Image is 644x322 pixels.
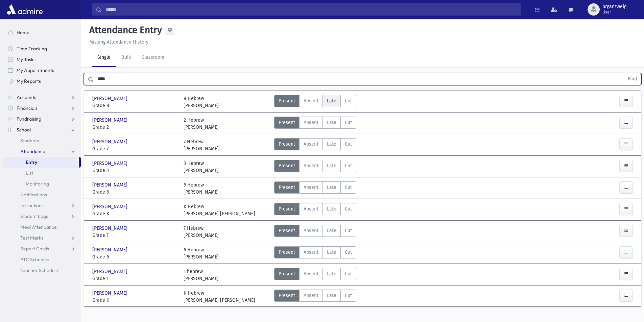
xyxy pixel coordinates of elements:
[20,192,47,198] span: Notifications
[184,290,255,304] div: K Hebrew [PERSON_NAME] [PERSON_NAME]
[327,141,336,148] span: Late
[279,119,295,126] span: Present
[92,203,129,210] span: [PERSON_NAME]
[184,138,219,152] div: 7 Hebrew [PERSON_NAME]
[17,67,54,73] span: My Appointments
[327,249,336,256] span: Late
[304,141,318,148] span: Absent
[345,292,352,299] span: Cut
[17,116,41,122] span: Fundraising
[304,205,318,213] span: Absent
[3,27,81,38] a: Home
[3,43,81,54] a: Time Tracking
[184,225,219,239] div: 7 Hebrew [PERSON_NAME]
[92,124,177,131] span: Grade 2
[26,170,33,176] span: List
[5,3,44,16] img: AdmirePro
[602,9,626,15] span: User
[3,265,81,276] a: Teacher Schedule
[345,249,352,256] span: Cut
[92,232,177,239] span: Grade 7
[274,225,356,239] div: AttTypes
[92,275,177,282] span: Grade 1
[20,267,58,273] span: Teacher Schedule
[327,292,336,299] span: Late
[304,97,318,104] span: Absent
[89,39,148,45] u: Missing Attendance History
[279,141,295,148] span: Present
[17,78,41,84] span: My Reports
[92,225,129,232] span: [PERSON_NAME]
[345,141,352,148] span: Cut
[87,39,148,45] a: Missing Attendance History
[3,168,81,178] a: List
[184,181,219,196] div: 6 Hebrew [PERSON_NAME]
[92,253,177,261] span: Grade 6
[274,290,356,304] div: AttTypes
[20,213,48,219] span: Student Logs
[92,189,177,196] span: Grade 6
[3,92,81,103] a: Accounts
[92,160,129,167] span: [PERSON_NAME]
[184,246,219,261] div: 6 Hebrew [PERSON_NAME]
[184,117,219,131] div: 2 Hebrew [PERSON_NAME]
[87,24,162,36] h5: Attendance Entry
[345,119,352,126] span: Cut
[92,102,177,109] span: Grade 8
[345,97,352,104] span: Cut
[3,178,81,189] a: Monitoring
[92,297,177,304] span: Grade K
[279,205,295,213] span: Present
[92,48,116,67] a: Single
[92,95,129,102] span: [PERSON_NAME]
[26,181,49,187] span: Monitoring
[3,222,81,232] a: Meal Attendance
[92,181,129,189] span: [PERSON_NAME]
[92,210,177,217] span: Grade K
[184,160,219,174] div: 3 Hebrew [PERSON_NAME]
[3,124,81,135] a: School
[274,246,356,261] div: AttTypes
[17,29,29,35] span: Home
[3,254,81,265] a: PTC Schedule
[3,54,81,65] a: My Tasks
[3,103,81,114] a: Financials
[20,202,44,208] span: Infractions
[304,292,318,299] span: Absent
[274,268,356,282] div: AttTypes
[20,224,57,230] span: Meal Attendance
[17,56,35,63] span: My Tasks
[304,227,318,234] span: Absent
[602,4,626,9] span: brganzweig
[17,46,47,52] span: Time Tracking
[17,94,36,100] span: Accounts
[20,235,43,241] span: Test Marks
[92,246,129,253] span: [PERSON_NAME]
[279,292,295,299] span: Present
[304,184,318,191] span: Absent
[184,268,219,282] div: 1 hebrew [PERSON_NAME]
[102,3,521,16] input: Search
[274,138,356,152] div: AttTypes
[92,268,129,275] span: [PERSON_NAME]
[184,203,255,217] div: K Hebrew [PERSON_NAME] [PERSON_NAME]
[92,138,129,145] span: [PERSON_NAME]
[327,162,336,169] span: Late
[3,76,81,86] a: My Reports
[327,119,336,126] span: Late
[279,162,295,169] span: Present
[20,138,39,144] span: Students
[274,160,356,174] div: AttTypes
[304,249,318,256] span: Absent
[327,227,336,234] span: Late
[20,148,45,154] span: Attendance
[3,146,81,157] a: Attendance
[17,105,38,111] span: Financials
[92,167,177,174] span: Grade 3
[274,95,356,109] div: AttTypes
[20,246,49,252] span: Report Cards
[327,97,336,104] span: Late
[3,157,79,168] a: Entry
[3,189,81,200] a: Notifications
[92,290,129,297] span: [PERSON_NAME]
